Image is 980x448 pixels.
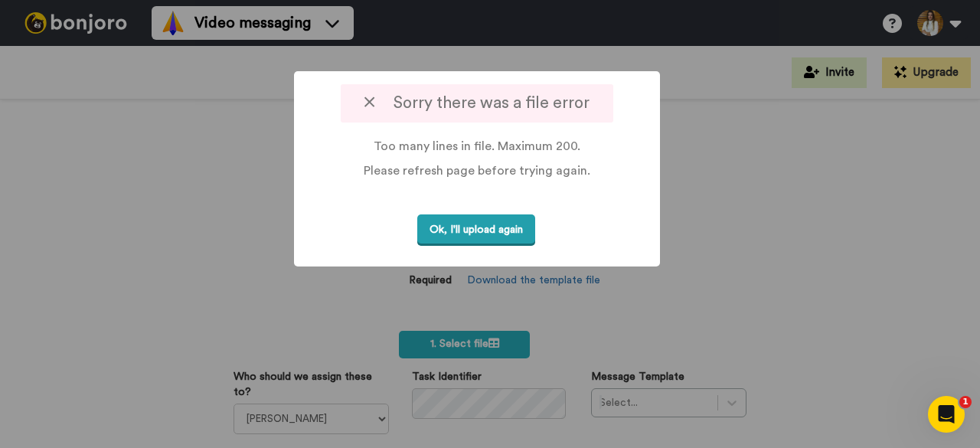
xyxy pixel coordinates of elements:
[322,138,632,155] p: Too many lines in file. Maximum 200.
[417,214,535,246] button: Ok, I'll upload again
[959,396,972,408] span: 1
[364,95,590,111] span: Sorry there was a file error
[322,162,632,179] p: Please refresh page before trying again.
[928,396,965,433] iframe: Intercom live chat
